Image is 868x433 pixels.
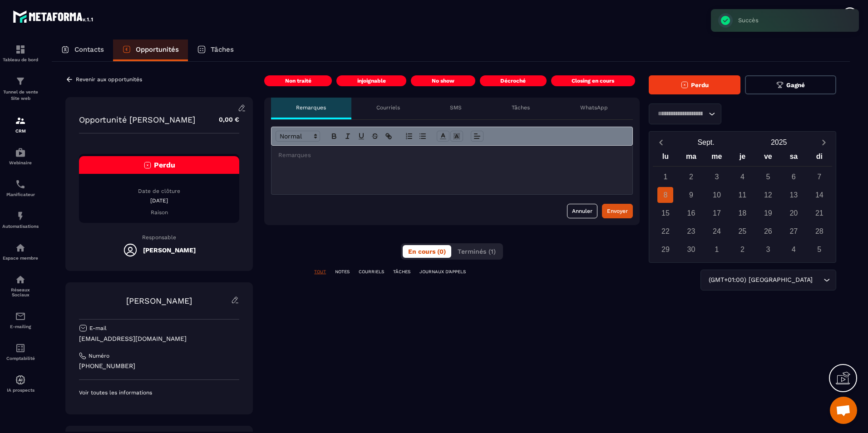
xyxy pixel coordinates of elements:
div: sa [781,150,806,166]
div: 23 [683,223,699,239]
div: di [807,150,832,166]
div: 19 [760,205,776,221]
div: ma [678,150,704,166]
div: 28 [811,223,827,239]
a: emailemailE-mailing [2,304,39,336]
div: 29 [657,241,673,257]
p: [DATE] [79,197,239,204]
img: email [15,311,26,322]
p: Closing en cours [572,77,614,84]
div: 1 [657,169,673,185]
div: 3 [760,241,776,257]
span: Terminés (1) [458,248,496,255]
img: formation [15,44,26,55]
p: Date de clôture [79,187,239,195]
p: E-mail [89,325,107,332]
div: 1 [709,241,725,257]
div: 13 [786,187,802,203]
img: accountant [15,343,26,354]
input: Search for option [655,109,706,119]
div: 26 [760,223,776,239]
p: Numéro [89,352,109,359]
p: TÂCHES [393,269,410,275]
button: Next month [815,136,832,148]
p: Espace membre [2,256,39,261]
img: logo [13,8,94,25]
span: Perdu [691,82,709,89]
a: schedulerschedulerPlanificateur [2,172,39,204]
p: Non traité [285,77,311,84]
p: [EMAIL_ADDRESS][DOMAIN_NAME] [79,335,239,343]
img: social-network [15,274,26,285]
p: Réseaux Sociaux [2,287,39,297]
div: Envoyer [607,207,628,216]
p: IA prospects [2,388,39,393]
div: 4 [735,169,750,185]
button: Previous month [653,136,670,148]
p: Voir toutes les informations [79,389,239,396]
div: 3 [709,169,725,185]
button: Open months overlay [670,134,743,150]
div: 15 [657,205,673,221]
img: automations [15,242,26,253]
p: JOURNAUX D'APPELS [419,269,466,275]
p: [PHONE_NUMBER] [79,362,239,370]
div: 9 [683,187,699,203]
p: Comptabilité [2,356,39,361]
p: Automatisations [2,224,39,229]
div: Search for option [649,103,721,124]
a: [PERSON_NAME] [126,296,192,305]
a: Contacts [52,39,113,61]
p: 0,00 € [210,111,239,128]
div: 17 [709,205,725,221]
div: lu [653,150,678,166]
div: 30 [683,241,699,257]
a: Opportunités [113,39,188,61]
a: automationsautomationsWebinaire [2,140,39,172]
a: formationformationTableau de bord [2,37,39,69]
div: 2 [683,169,699,185]
button: Gagné [745,75,836,94]
p: Courriels [376,104,400,111]
p: injoignable [357,77,386,84]
p: Remarques [296,104,326,111]
p: Tâches [211,45,234,54]
p: No show [432,77,454,84]
span: Gagné [786,82,805,89]
p: Décroché [500,77,526,84]
button: Perdu [649,75,740,94]
span: Perdu [154,161,175,169]
div: je [730,150,755,166]
div: Calendar days [653,169,832,257]
p: Tableau de bord [2,57,39,62]
span: En cours (0) [408,248,446,255]
div: 11 [735,187,750,203]
p: Planificateur [2,192,39,197]
div: Calendar wrapper [653,150,832,257]
div: 21 [811,205,827,221]
p: Opportunité [PERSON_NAME] [79,115,195,124]
p: TOUT [314,269,326,275]
p: E-mailing [2,324,39,329]
input: Search for option [814,275,821,285]
p: Tâches [512,104,530,111]
div: 16 [683,205,699,221]
span: (GMT+01:00) [GEOGRAPHIC_DATA] [706,275,814,285]
p: CRM [2,128,39,133]
div: 5 [760,169,776,185]
div: ve [755,150,781,166]
div: 14 [811,187,827,203]
button: Open years overlay [742,134,815,150]
div: 2 [735,241,750,257]
img: formation [15,115,26,126]
p: Raison [79,209,239,216]
div: 8 [657,187,673,203]
p: Contacts [74,45,104,54]
div: Ouvrir le chat [830,397,857,424]
p: Webinaire [2,160,39,165]
div: 18 [735,205,750,221]
div: 25 [735,223,750,239]
button: Annuler [567,204,597,218]
div: 4 [786,241,802,257]
button: En cours (0) [403,245,451,258]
